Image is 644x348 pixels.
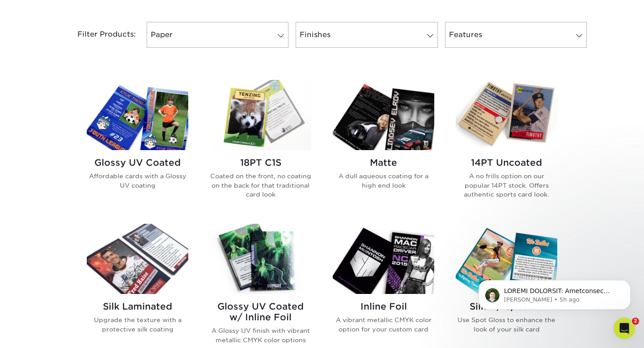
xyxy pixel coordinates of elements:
span: 2 [632,318,639,325]
img: Glossy UV Coated Trading Cards [87,80,188,150]
img: 18PT C1S Trading Cards [210,80,311,150]
iframe: Intercom live chat [614,318,635,339]
iframe: Intercom notifications message [465,261,644,324]
h2: Glossy UV Coated w/ Inline Foil [210,301,311,323]
img: Silk Laminated Trading Cards [87,224,188,294]
a: Glossy UV Coated Trading Cards Glossy UV Coated Affordable cards with a Glossy UV coating [87,80,188,213]
p: A dull aqueous coating for a high end look [333,172,434,190]
p: A no frills option on our popular 14PT stock. Offers authentic sports card look. [456,172,557,199]
img: 14PT Uncoated Trading Cards [456,80,557,150]
img: Glossy UV Coated w/ Inline Foil Trading Cards [210,224,311,294]
a: Finishes [296,22,437,48]
h2: Silk w/ Spot UV [456,301,557,312]
img: Inline Foil Trading Cards [333,224,434,294]
h2: Matte [333,157,434,168]
a: 18PT C1S Trading Cards 18PT C1S Coated on the front, no coating on the back for that traditional ... [210,80,311,213]
p: Upgrade the texture with a protective silk coating [87,315,188,334]
h2: 14PT Uncoated [456,157,557,168]
a: 14PT Uncoated Trading Cards 14PT Uncoated A no frills option on our popular 14PT stock. Offers au... [456,80,557,213]
p: Affordable cards with a Glossy UV coating [87,172,188,190]
h2: Silk Laminated [87,301,188,312]
h2: Inline Foil [333,301,434,312]
img: Silk w/ Spot UV Trading Cards [456,224,557,294]
a: Features [445,22,587,48]
p: A Glossy UV finish with vibrant metallic CMYK color options [210,326,311,344]
p: Message from Matthew, sent 5h ago [39,34,154,42]
a: Matte Trading Cards Matte A dull aqueous coating for a high end look [333,80,434,213]
div: Filter Products: [54,22,143,48]
h2: Glossy UV Coated [87,157,188,168]
img: Matte Trading Cards [333,80,434,150]
a: Paper [147,22,288,48]
h2: 18PT C1S [210,157,311,168]
p: A vibrant metallic CMYK color option for your custom card [333,315,434,334]
p: Coated on the front, no coating on the back for that traditional card look [210,172,311,199]
p: Use Spot Gloss to enhance the look of your silk card [456,315,557,334]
